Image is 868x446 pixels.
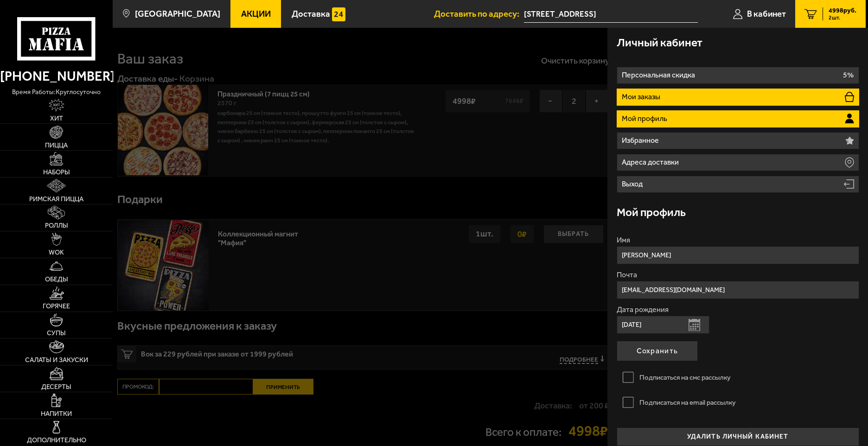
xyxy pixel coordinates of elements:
p: Мои заказы [622,93,663,101]
span: Хит [50,115,63,122]
p: Избранное [622,137,661,144]
span: Обеды [45,276,68,283]
span: Супы [47,330,66,337]
p: Выход [622,180,645,188]
span: Доставить по адресу: [434,10,524,19]
span: Салаты и закуски [25,357,88,363]
span: Роллы [45,223,68,229]
span: Горячее [43,303,70,310]
h3: Личный кабинет [617,37,702,48]
span: [GEOGRAPHIC_DATA] [135,10,220,19]
span: Пицца [45,142,68,149]
label: Почта [617,271,859,279]
span: Чугунная улица, 36 [524,6,697,23]
p: Адреса доставки [622,159,681,166]
button: Открыть календарь [689,319,700,331]
h3: Мой профиль [617,207,686,218]
span: Доставка [292,10,330,19]
p: Персональная скидка [622,71,697,79]
input: Ваш адрес доставки [524,6,697,23]
p: Мой профиль [622,115,670,122]
span: Римская пицца [29,196,83,203]
input: Ваш e-mail [617,281,859,299]
span: Десерты [41,384,71,390]
button: удалить личный кабинет [617,427,859,446]
span: Наборы [43,169,70,176]
label: Подписаться на email рассылку [617,393,859,411]
label: Имя [617,236,859,244]
input: Ваша дата рождения [617,316,709,334]
p: 5% [843,71,854,79]
span: В кабинет [747,10,786,19]
input: Ваше имя [617,246,859,264]
label: Дата рождения [617,306,859,313]
label: Подписаться на смс рассылку [617,368,859,386]
span: Акции [241,10,271,19]
span: WOK [49,249,64,256]
button: Сохранить [617,341,698,361]
span: Дополнительно [27,437,86,444]
span: 4998 руб. [829,7,856,14]
span: 2 шт. [829,15,856,20]
img: 15daf4d41897b9f0e9f617042186c801.svg [332,7,345,21]
span: Напитки [41,411,72,417]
